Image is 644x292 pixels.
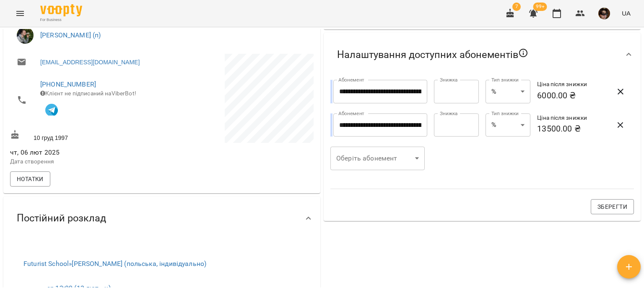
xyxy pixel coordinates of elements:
button: Menu [10,3,30,24]
span: 7 [512,3,521,11]
span: For Business [40,17,82,23]
div: 10 груд 1997 [8,128,162,144]
button: UA [618,5,634,21]
img: Telegram [45,104,58,116]
button: Клієнт підписаний на VooptyBot [40,98,63,121]
span: Нотатки [17,174,44,184]
span: Постійний розклад [17,212,106,225]
div: Постійний розклад [3,197,320,240]
svg: Якщо не обрано жодного, клієнт зможе побачити всі публічні абонементи [518,48,528,58]
span: 99+ [533,3,547,11]
button: Нотатки [10,171,50,187]
div: % [486,80,530,103]
div: % [486,113,530,137]
span: Зберегти [597,202,627,212]
a: [EMAIL_ADDRESS][DOMAIN_NAME] [40,58,140,66]
span: чт, 06 лют 2025 [10,147,160,158]
img: b297ae256a25a6e78bc7e3ce6ea231fb.jpeg [598,8,610,19]
div: Налаштування доступних абонементів [324,33,641,76]
a: [PHONE_NUMBER] [40,80,96,88]
img: Бабійчук Володимир Дмитрович (п) [17,27,34,44]
h6: Ціна після знижки [537,80,608,89]
a: Futurist School»[PERSON_NAME] (польська, індивідуально) [23,260,206,268]
h6: Ціна після знижки [537,113,608,123]
h6: 6000.00 ₴ [537,89,608,102]
span: Клієнт не підписаний на ViberBot! [40,90,136,97]
button: Зберегти [591,199,634,214]
h6: 13500.00 ₴ [537,122,608,135]
span: Налаштування доступних абонементів [337,48,528,61]
a: ср,12:00 (13 лют - ∞) [47,284,111,292]
p: Дата створення [10,158,160,166]
img: Voopty Logo [40,4,82,16]
span: UA [622,9,631,18]
div: ​ [330,147,425,170]
a: [PERSON_NAME] (п) [40,31,101,39]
